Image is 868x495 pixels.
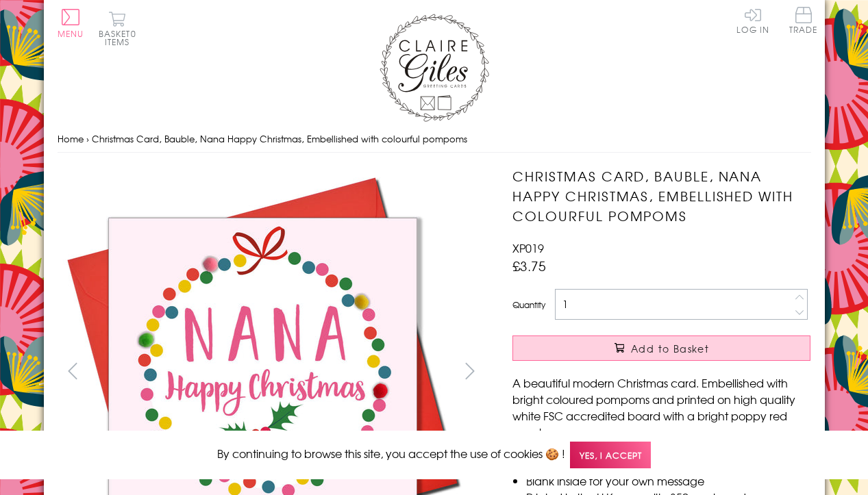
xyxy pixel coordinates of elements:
[380,14,489,122] img: Claire Giles Greetings Cards
[99,11,136,46] button: Basket0 items
[631,342,709,355] span: Add to Basket
[58,9,84,38] button: Menu
[512,299,545,311] label: Quantity
[454,355,485,386] button: next
[512,375,810,440] p: A beautiful modern Christmas card. Embellished with bright coloured pompoms and printed on high q...
[58,27,84,40] span: Menu
[105,27,136,48] span: 0 items
[789,7,818,36] a: Trade
[86,132,89,145] span: ›
[92,132,467,145] span: Christmas Card, Bauble, Nana Happy Christmas, Embellished with colourful pompoms
[58,125,811,153] nav: breadcrumbs
[789,7,818,34] span: Trade
[512,166,810,225] h1: Christmas Card, Bauble, Nana Happy Christmas, Embellished with colourful pompoms
[526,472,810,489] li: Blank inside for your own message
[58,355,88,386] button: prev
[512,240,544,256] span: XP019
[58,132,84,145] a: Home
[512,256,546,275] span: £3.75
[512,335,810,361] button: Add to Basket
[570,442,651,468] span: Yes, I accept
[736,7,769,34] a: Log In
